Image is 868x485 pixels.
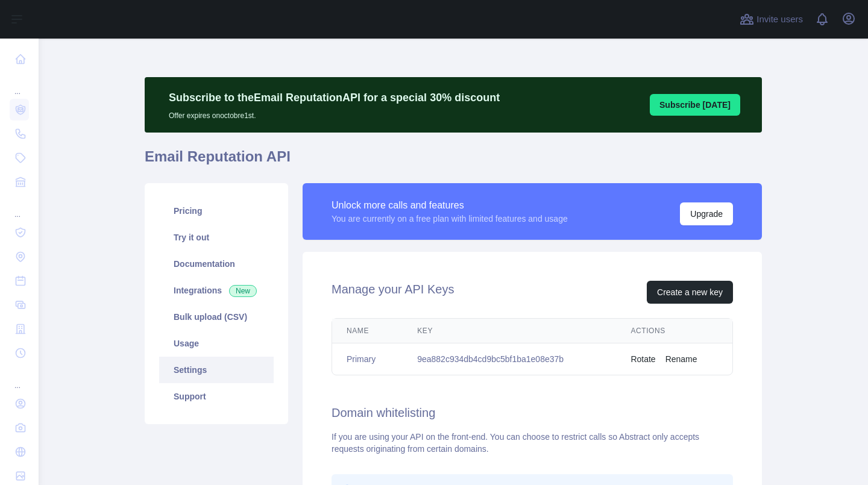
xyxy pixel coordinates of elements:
div: Unlock more calls and features [332,198,568,213]
div: If you are using your API on the front-end. You can choose to restrict calls so Abstract only acc... [332,431,733,455]
a: Try it out [159,224,274,251]
div: ... [10,72,29,96]
button: Upgrade [680,202,733,225]
h2: Domain whitelisting [332,404,733,421]
button: Subscribe [DATE] [650,94,740,116]
a: Pricing [159,198,274,224]
button: Rename [665,353,697,365]
button: Create a new key [647,281,733,304]
span: Invite users [756,13,803,27]
a: Documentation [159,251,274,277]
h2: Manage your API Keys [332,281,454,304]
button: Rotate [631,353,655,365]
a: Usage [159,330,274,357]
p: Offer expires on octobre 1st. [169,106,500,120]
td: 9ea882c934db4cd9bc5bf1ba1e08e37b [403,343,616,375]
a: Support [159,383,274,410]
a: Bulk upload (CSV) [159,304,274,330]
span: New [229,285,257,297]
td: Primary [332,343,403,375]
a: Integrations New [159,277,274,304]
div: ... [10,366,29,390]
th: Key [403,319,616,343]
div: You are currently on a free plan with limited features and usage [332,213,568,225]
div: ... [10,195,29,219]
th: Actions [616,319,732,343]
button: Invite users [737,10,805,29]
h1: Email Reputation API [145,147,762,176]
th: Name [332,319,403,343]
p: Subscribe to the Email Reputation API for a special 30 % discount [169,89,500,106]
a: Settings [159,357,274,383]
